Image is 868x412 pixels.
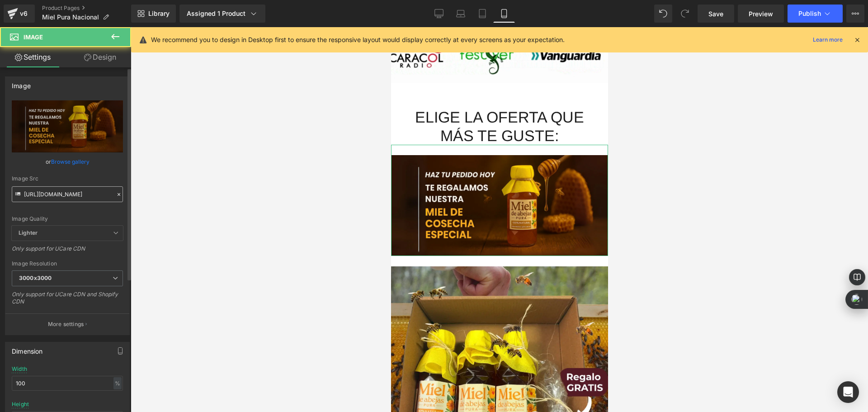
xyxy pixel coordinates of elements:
[12,260,123,267] div: Image Resolution
[12,216,123,222] div: Image Quality
[19,275,52,281] b: 3000x3000
[5,313,129,335] button: More settings
[738,5,784,23] a: Preview
[24,33,43,41] span: Image
[42,14,99,21] span: Miel Pura Nacional
[798,10,821,17] span: Publish
[48,320,84,328] p: More settings
[151,35,565,45] p: We recommend you to design in Desktop first to ensure the responsive layout would display correct...
[67,47,133,67] a: Design
[846,5,864,23] button: More
[12,186,123,202] input: Link
[837,381,859,403] div: Open Intercom Messenger
[472,5,493,23] a: Tablet
[708,9,723,19] span: Save
[12,401,29,407] div: Height
[18,8,29,19] div: v6
[113,377,122,389] div: %
[809,34,846,45] a: Learn more
[493,5,515,23] a: Mobile
[788,5,843,23] button: Publish
[12,245,123,258] div: Only support for UCare CDN
[131,5,176,23] a: New Library
[749,9,773,19] span: Preview
[12,376,123,391] input: auto
[51,154,90,170] a: Browse gallery
[12,175,123,182] div: Image Src
[42,5,131,12] a: Product Pages
[187,9,258,18] div: Assigned 1 Product
[148,9,170,18] span: Library
[428,5,450,23] a: Desktop
[12,366,27,372] div: Width
[12,77,31,90] div: Image
[12,157,123,166] div: or
[4,5,35,23] a: v6
[450,5,472,23] a: Laptop
[654,5,672,23] button: Undo
[19,229,38,236] b: Lighter
[12,342,43,355] div: Dimension
[12,291,123,311] div: Only support for UCare CDN and Shopify CDN
[676,5,694,23] button: Redo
